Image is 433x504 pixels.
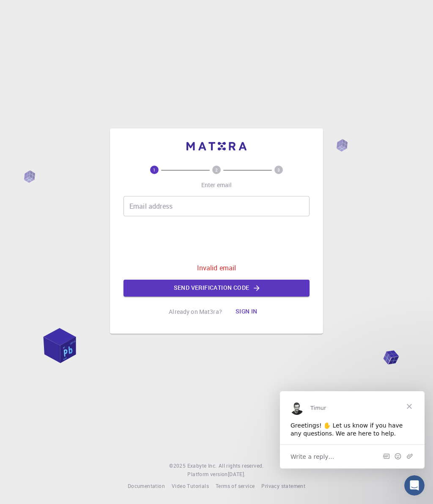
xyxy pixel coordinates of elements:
span: © 2025 [169,462,187,470]
span: Video Tutorials [172,482,209,489]
a: Documentation [128,482,165,490]
p: Enter email [201,181,232,189]
a: Privacy statement [261,482,305,490]
span: Documentation [128,482,165,489]
span: Exabyte Inc. [187,462,217,469]
span: All rights reserved. [219,462,264,470]
span: Platform version [187,470,227,479]
text: 3 [277,167,280,173]
p: Invalid email [197,263,236,273]
text: 2 [215,167,218,173]
span: Privacy statement [261,482,305,489]
a: [DATE]. [228,470,246,479]
p: Already on Mat3ra? [169,308,222,316]
span: Terms of service [216,482,255,489]
button: Send verification code [123,280,310,297]
iframe: reCAPTCHA [152,223,281,256]
a: Video Tutorials [172,482,209,490]
button: Sign in [229,303,264,320]
span: [DATE] . [228,471,246,477]
text: 1 [153,167,156,173]
iframe: Intercom live chat message [280,391,425,469]
a: Exabyte Inc. [187,462,217,470]
a: Terms of service [216,482,255,490]
iframe: Intercom live chat [404,475,425,496]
